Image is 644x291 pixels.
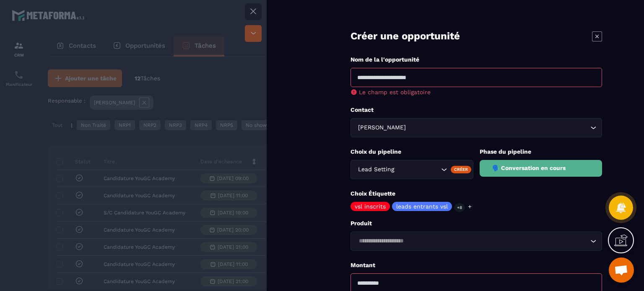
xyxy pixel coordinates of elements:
[396,203,448,209] p: leads entrants vsl
[355,203,386,209] p: vsl inscrits
[396,165,439,174] input: Search for option
[351,219,602,227] p: Produit
[356,123,408,132] span: [PERSON_NAME]
[480,148,602,156] p: Phase du pipeline
[351,148,473,156] p: Choix du pipeline
[351,160,473,179] div: Search for option
[454,203,465,212] p: +8
[351,106,602,114] p: Contact
[609,258,634,283] div: Ouvrir le chat
[351,190,602,198] p: Choix Étiquette
[359,89,431,95] span: Le champ est obligatoire
[351,261,602,269] p: Montant
[356,165,396,174] span: Lead Setting
[351,118,602,137] div: Search for option
[351,232,602,251] div: Search for option
[408,123,588,132] input: Search for option
[451,166,471,173] div: Créer
[356,237,588,246] input: Search for option
[351,56,602,64] p: Nom de la l'opportunité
